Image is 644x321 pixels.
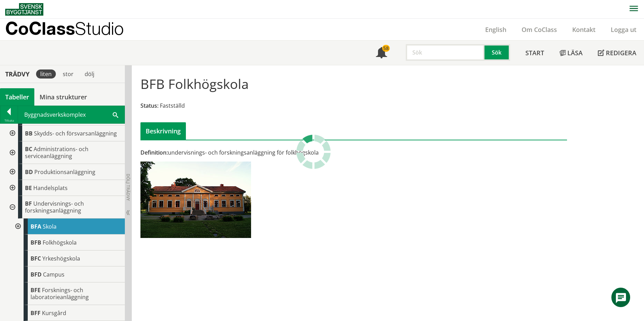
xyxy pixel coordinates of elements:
[5,3,43,16] img: Svensk Byggtjänst
[382,45,390,52] div: 58
[113,111,118,118] span: Sök i tabellen
[603,25,644,34] a: Logga ut
[43,223,57,230] span: Skola
[525,49,544,57] span: Start
[518,41,552,65] a: Start
[34,130,117,137] span: Skydds- och försvarsanläggning
[140,162,251,238] img: bfb-folkhogskola.jpg
[565,25,603,34] a: Kontakt
[25,168,33,176] span: BD
[31,286,41,294] span: BFE
[42,309,66,317] span: Kursgård
[75,18,124,39] span: Studio
[406,44,484,61] input: Sök
[31,255,41,262] span: BFC
[80,69,98,79] div: dölj
[43,239,77,246] span: Folkhögskola
[1,70,33,78] div: Trädvy
[296,134,331,169] img: Laddar
[5,19,139,40] a: CoClassStudio
[376,48,387,59] span: Notifikationer
[140,122,186,140] div: Beskrivning
[42,255,80,262] span: Yrkeshögskola
[43,271,65,278] span: Campus
[31,286,89,301] span: Forsknings- och laboratorieanläggning
[25,145,32,153] span: BC
[552,41,590,65] a: Läsa
[590,41,644,65] a: Redigera
[25,130,33,137] span: BB
[31,309,41,317] span: BFF
[140,149,168,156] span: Definition:
[125,174,131,201] span: Dölj trädvy
[25,200,84,214] span: Undervisnings- och forskningsanläggning
[5,24,124,32] p: CoClass
[33,184,68,192] span: Handelsplats
[25,200,32,207] span: BF
[140,102,158,109] span: Status:
[25,145,88,160] span: Administrations- och serviceanläggning
[160,102,185,109] span: Fastställd
[140,76,249,91] h1: BFB Folkhögskola
[25,184,32,192] span: BE
[606,49,636,57] span: Redigera
[36,69,56,79] div: liten
[34,88,92,106] a: Mina strukturer
[31,239,41,246] span: BFB
[59,69,78,79] div: stor
[18,106,124,123] div: Byggnadsverkskomplex
[478,25,514,34] a: English
[31,271,42,278] span: BFD
[567,49,583,57] span: Läsa
[140,149,421,156] div: undervisnings- och forskningsanläggning för folkhögskola
[34,168,95,176] span: Produktionsanläggning
[514,25,565,34] a: Om CoClass
[0,118,18,123] div: Tillbaka
[484,44,510,61] button: Sök
[31,223,41,230] span: BFA
[368,41,395,65] a: 58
